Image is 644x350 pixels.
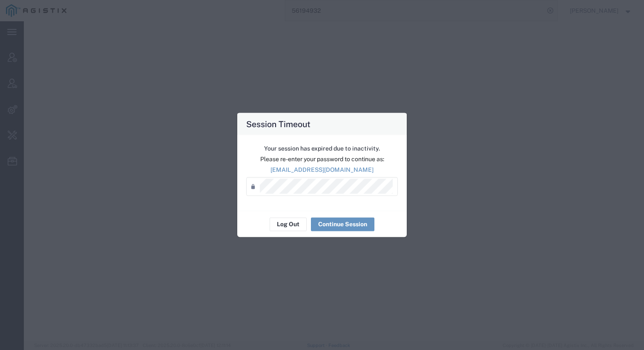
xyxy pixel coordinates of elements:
[246,165,398,174] p: [EMAIL_ADDRESS][DOMAIN_NAME]
[270,217,307,231] button: Log Out
[311,217,374,231] button: Continue Session
[246,154,398,163] p: Please re-enter your password to continue as:
[246,144,398,153] p: Your session has expired due to inactivity.
[246,117,310,130] h4: Session Timeout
